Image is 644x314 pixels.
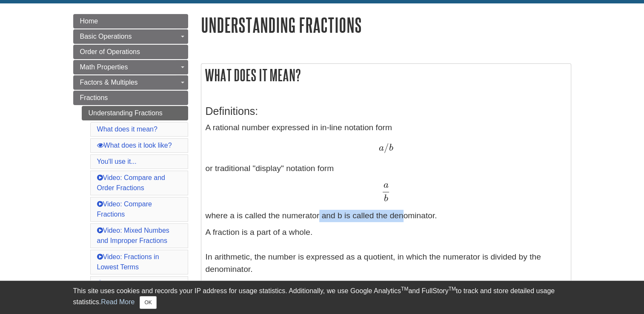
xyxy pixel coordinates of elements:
a: Video: Fractions in Lowest Terms [97,253,159,271]
a: Basic Operations [73,29,188,44]
h1: Understanding Fractions [201,14,571,36]
sup: TM [401,286,408,292]
a: Understanding Fractions [82,106,188,120]
span: a [384,180,389,190]
a: Fractions [73,91,188,105]
h3: Definitions: [206,105,567,117]
a: What does it mean? [97,126,157,133]
a: Video: Compare Fractions [97,200,152,218]
h2: What does it mean? [201,64,571,86]
span: Factors & Multiples [80,79,138,86]
span: Fractions [80,94,108,101]
a: Video: Mixed Numbes and Improper Fractions [97,227,169,244]
a: Order of Operations [73,45,188,59]
a: Read More [101,298,135,305]
span: Basic Operations [80,33,132,40]
a: Home [73,14,188,29]
span: b [384,194,388,203]
span: a [378,143,384,153]
span: / [384,142,389,153]
span: Math Properties [80,63,128,71]
button: Close [140,296,156,309]
a: What does it look like? [97,142,172,149]
span: Order of Operations [80,48,140,55]
p: A rational number expressed in in-line notation form or traditional "display" notation form where... [206,122,567,222]
span: Home [80,17,98,25]
a: Video: Numerator and Denominator of a Fraction [97,280,176,297]
a: Math Properties [73,60,188,74]
a: You'll use it... [97,158,137,165]
sup: TM [449,286,456,292]
a: Video: Compare and Order Fractions [97,174,165,191]
a: Factors & Multiples [73,75,188,90]
span: b [389,143,393,153]
div: This site uses cookies and records your IP address for usage statistics. Additionally, we use Goo... [73,286,571,309]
